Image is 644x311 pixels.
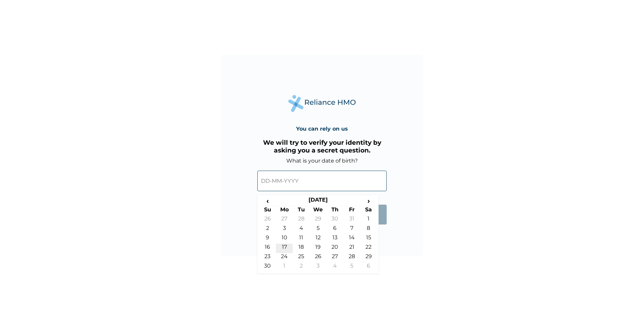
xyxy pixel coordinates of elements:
td: 25 [293,253,310,263]
th: Su [259,206,276,215]
th: [DATE] [276,197,360,206]
td: 8 [360,225,377,234]
td: 4 [293,225,310,234]
td: 3 [310,263,326,272]
h4: You can rely on us [296,126,348,132]
td: 27 [326,253,343,263]
td: 5 [343,263,360,272]
td: 30 [326,215,343,225]
td: 30 [259,263,276,272]
td: 20 [326,244,343,253]
td: 7 [343,225,360,234]
td: 26 [259,215,276,225]
td: 29 [360,253,377,263]
td: 1 [276,263,293,272]
td: 28 [293,215,310,225]
td: 23 [259,253,276,263]
td: 17 [276,244,293,253]
th: Sa [360,206,377,215]
img: Reliance Health's Logo [288,95,356,112]
td: 6 [360,263,377,272]
td: 13 [326,234,343,244]
th: Mo [276,206,293,215]
td: 1 [360,215,377,225]
td: 10 [276,234,293,244]
span: › [360,197,377,205]
td: 29 [310,215,326,225]
td: 12 [310,234,326,244]
h3: We will try to verify your identity by asking you a secret question. [257,139,387,154]
input: DD-MM-YYYY [257,171,387,191]
th: Tu [293,206,310,215]
td: 6 [326,225,343,234]
td: 28 [343,253,360,263]
td: 21 [343,244,360,253]
td: 5 [310,225,326,234]
td: 31 [343,215,360,225]
td: 14 [343,234,360,244]
td: 9 [259,234,276,244]
td: 2 [293,263,310,272]
th: We [310,206,326,215]
td: 19 [310,244,326,253]
td: 18 [293,244,310,253]
td: 27 [276,215,293,225]
td: 22 [360,244,377,253]
td: 15 [360,234,377,244]
span: ‹ [259,197,276,205]
td: 3 [276,225,293,234]
td: 16 [259,244,276,253]
td: 24 [276,253,293,263]
td: 26 [310,253,326,263]
label: What is your date of birth? [286,158,358,164]
th: Fr [343,206,360,215]
td: 11 [293,234,310,244]
th: Th [326,206,343,215]
td: 4 [326,263,343,272]
td: 2 [259,225,276,234]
